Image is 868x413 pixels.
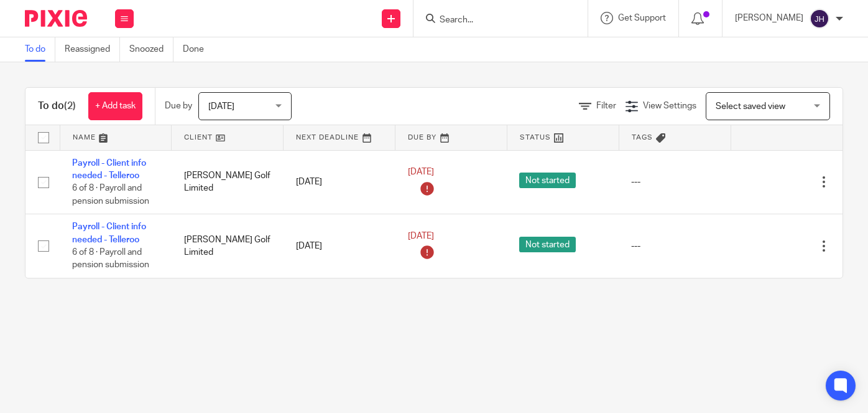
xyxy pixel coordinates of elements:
[631,240,718,252] div: ---
[72,184,149,206] span: 6 of 8 · Payroll and pension submission
[25,37,55,62] a: To do
[643,102,696,110] span: View Settings
[172,214,284,278] td: [PERSON_NAME] Golf Limited
[810,9,829,29] img: svg%3E
[716,102,785,111] span: Select saved view
[172,150,284,214] td: [PERSON_NAME] Golf Limited
[72,159,146,180] a: Payroll - Client info needed - Telleroo
[631,176,718,188] div: ---
[25,10,87,27] img: Pixie
[408,232,434,240] span: [DATE]
[438,15,550,26] input: Search
[88,92,142,120] a: + Add task
[129,37,173,62] a: Snoozed
[284,214,395,278] td: [DATE]
[735,12,803,24] p: [PERSON_NAME]
[284,150,395,214] td: [DATE]
[165,100,192,112] p: Due by
[183,37,213,62] a: Done
[519,173,576,188] span: Not started
[38,100,76,113] h1: To do
[596,102,616,110] span: Filter
[65,37,120,62] a: Reassigned
[72,248,149,270] span: 6 of 8 · Payroll and pension submission
[64,101,76,111] span: (2)
[408,168,434,176] span: [DATE]
[618,14,666,22] span: Get Support
[208,102,234,111] span: [DATE]
[72,222,146,244] a: Payroll - Client info needed - Telleroo
[519,237,576,252] span: Not started
[632,134,653,141] span: Tags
